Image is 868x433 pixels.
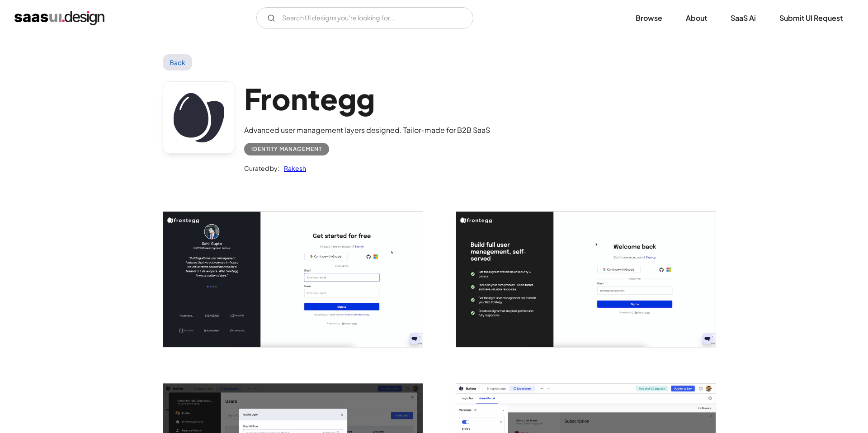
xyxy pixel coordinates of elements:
a: About [675,8,718,28]
input: Search UI designs you're looking for... [256,7,473,29]
a: Browse [625,8,673,28]
div: Identity Management [251,144,322,155]
h1: Frontegg [244,81,490,116]
a: Rakesh [279,163,306,174]
a: SaaS Ai [720,8,767,28]
a: home [14,11,104,25]
img: 642d0ec9ab70ee78e6fbdead_Frontegg%20-%20Sign%20up.png [163,212,423,347]
a: open lightbox [163,212,423,347]
a: open lightbox [456,212,716,347]
a: Submit UI Request [769,8,854,28]
form: Email Form [256,7,473,29]
div: Advanced user management layers designed. Tailor-made for B2B SaaS [244,125,490,136]
a: Back [163,54,192,71]
img: 642d0ec9f7b97b7bd500ecc2_Frontegg%20-%20Login.png [456,212,716,347]
div: Curated by: [244,163,279,174]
